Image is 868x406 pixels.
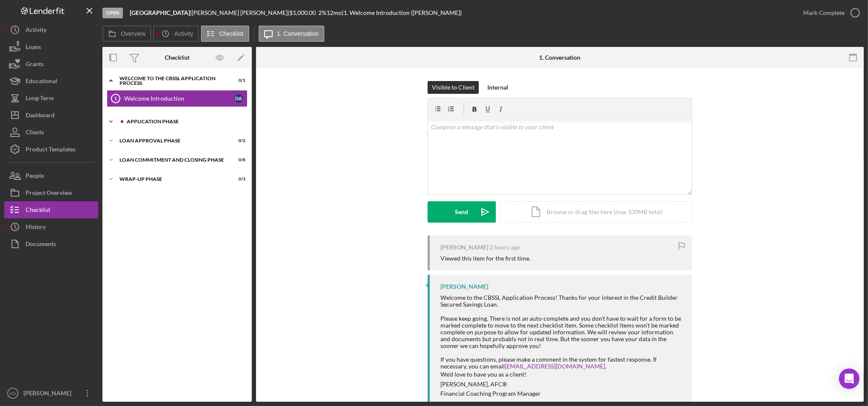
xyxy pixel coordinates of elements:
[119,138,224,143] div: Loan Approval Phase
[26,38,41,58] div: Loans
[440,255,530,262] div: Viewed this item for the first time.
[483,81,513,94] button: Internal
[192,9,289,16] div: [PERSON_NAME] [PERSON_NAME] |
[174,30,193,37] label: Activity
[153,26,198,42] button: Activity
[4,141,98,158] button: Product Templates
[127,119,241,124] div: Application Phase
[130,9,190,16] b: [GEOGRAPHIC_DATA]
[259,26,324,42] button: 1. Conversation
[440,294,684,308] div: Welcome to the CBSSL Application Process! Thanks for your interest in the Credit Builder Secured ...
[487,81,508,94] div: Internal
[102,8,123,18] div: Open
[839,368,859,389] div: Open Intercom Messenger
[440,389,684,398] p: Financial Coaching Program Manager
[318,9,326,16] div: 2 %
[342,9,462,16] div: | 1. Welcome Introduction ([PERSON_NAME])
[4,218,98,235] button: History
[326,9,342,16] div: 12 mo
[489,244,520,251] time: 2025-08-26 13:48
[230,138,245,143] div: 0 / 2
[26,21,47,41] div: Activity
[10,391,15,396] text: KD
[432,81,475,94] div: Visible to Client
[4,124,98,141] button: Clients
[114,96,117,101] tspan: 1
[4,90,98,107] button: Long-Term
[428,81,479,94] button: Visible to Client
[289,9,318,16] div: $1,000.00
[440,370,684,379] p: We'd love to have you as a client!
[26,218,46,238] div: History
[234,94,243,103] div: D A
[21,385,77,404] div: [PERSON_NAME]
[107,90,248,107] a: 1Welcome IntroductionDA
[440,380,684,389] p: [PERSON_NAME], AFC®
[440,244,488,251] div: [PERSON_NAME]
[4,55,98,72] button: Grants
[119,76,224,86] div: Welcome to the CBSSL Application Process
[26,141,76,160] div: Product Templates
[230,157,245,162] div: 0 / 8
[505,362,605,370] a: [EMAIL_ADDRESS][DOMAIN_NAME]
[119,157,224,162] div: Loan Commitment and Closing Phase
[26,107,55,126] div: Dashboard
[26,201,50,220] div: Checklist
[440,283,488,290] div: [PERSON_NAME]
[4,107,98,124] button: Dashboard
[4,38,98,55] button: Loans
[119,177,224,182] div: Wrap-Up Phase
[230,177,245,182] div: 0 / 3
[201,26,249,42] button: Checklist
[4,184,98,201] button: Project Overview
[26,90,54,109] div: Long-Term
[26,124,44,143] div: Clients
[165,54,189,61] div: Checklist
[219,30,244,37] label: Checklist
[121,30,146,37] label: Overview
[4,385,98,402] button: KD[PERSON_NAME]
[26,72,57,92] div: Educational
[230,78,245,83] div: 0 / 1
[4,21,98,38] button: Activity
[26,167,44,186] div: People
[440,356,684,370] div: If you have questions, please make a comment in the system for fastest response. If necessary, yo...
[428,201,496,223] button: Send
[26,235,56,255] div: Documents
[124,95,234,102] div: Welcome Introduction
[26,184,72,203] div: Project Overview
[4,235,98,252] button: Documents
[455,201,469,223] div: Send
[4,201,98,218] button: Checklist
[26,55,44,75] div: Grants
[277,30,319,37] label: 1. Conversation
[539,54,581,61] div: 1. Conversation
[803,4,845,21] div: Mark Complete
[440,315,684,349] div: Please keep going. There is not an auto-complete and you don't have to wait for a form to be mark...
[130,9,192,16] div: |
[4,167,98,184] button: People
[102,26,151,42] button: Overview
[4,72,98,90] button: Educational
[795,4,864,21] button: Mark Complete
